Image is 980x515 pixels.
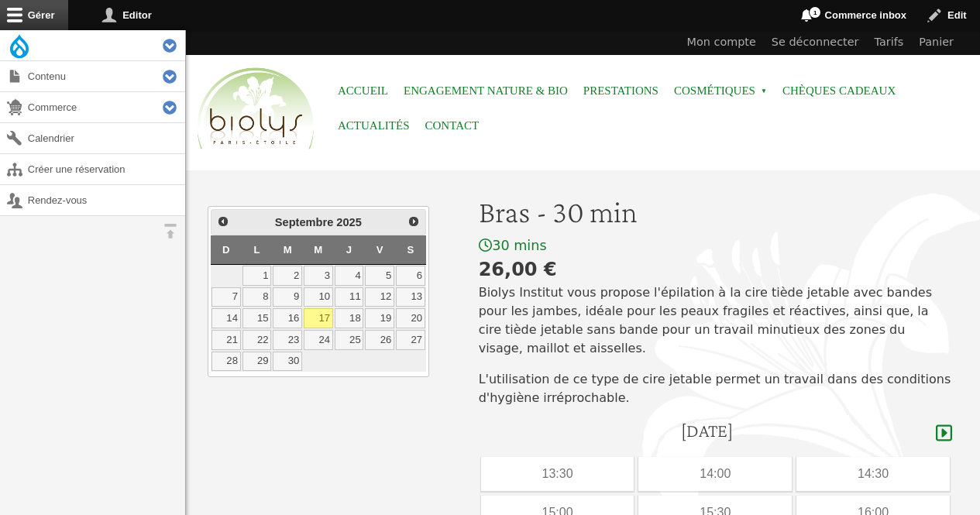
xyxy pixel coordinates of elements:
span: Précédent [217,215,229,228]
span: 1 [809,6,821,19]
a: Contact [425,108,480,143]
span: Mercredi [314,244,322,256]
span: Septembre [275,216,334,228]
a: 12 [365,287,394,307]
a: 15 [242,308,272,328]
div: 30 mins [479,237,952,255]
a: 16 [273,308,302,328]
a: Actualités [338,108,410,143]
a: Panier [911,30,961,55]
a: Accueil [338,74,388,108]
a: 14 [211,308,241,328]
a: 29 [242,352,272,372]
span: Dimanche [222,244,230,256]
span: Mardi [284,244,292,256]
a: 28 [211,352,241,372]
a: 19 [365,308,394,328]
a: 13 [396,287,425,307]
a: 18 [335,308,364,328]
a: 6 [396,266,425,286]
h4: [DATE] [681,420,733,442]
span: Suivant [407,215,420,228]
a: 8 [242,287,272,307]
a: Précédent [213,211,233,232]
div: 14:30 [796,457,950,491]
a: 2 [273,266,302,286]
a: Chèques cadeaux [782,74,896,108]
h1: Bras - 30 min [479,194,952,231]
a: 5 [365,266,394,286]
a: 10 [304,287,333,307]
span: » [761,88,767,94]
a: 24 [304,330,333,350]
span: 2025 [336,216,362,228]
a: 1 [242,266,272,286]
a: 7 [211,287,241,307]
a: 4 [335,266,364,286]
div: 26,00 € [479,256,952,283]
span: Cosmétiques [674,74,767,108]
p: L'utilisation de ce type de cire jetable permet un travail dans des conditions d'hygiène irréproc... [479,370,952,407]
a: 26 [365,330,394,350]
span: Lundi [253,244,260,256]
span: Samedi [407,244,414,256]
a: Mon compte [679,30,764,55]
a: 25 [335,330,364,350]
a: 27 [396,330,425,350]
div: 13:30 [481,457,634,491]
button: Orientation horizontale [155,216,185,246]
a: Tarifs [867,30,912,55]
span: Jeudi [346,244,352,256]
div: 14:00 [638,457,792,491]
a: 20 [396,308,425,328]
a: 30 [273,352,302,372]
img: Accueil [194,65,318,153]
a: 11 [335,287,364,307]
a: Engagement Nature & Bio [404,74,568,108]
a: 3 [304,266,333,286]
a: 9 [273,287,302,307]
a: 17 [304,308,333,328]
a: 23 [273,330,302,350]
a: 22 [242,330,272,350]
header: Entête du site [186,30,980,163]
a: Prestations [583,74,658,108]
span: Vendredi [377,244,383,256]
a: 21 [211,330,241,350]
p: Biolys Institut vous propose l'épilation à la cire tiède jetable avec bandes pour les jambes, idé... [479,283,952,358]
a: Se déconnecter [764,30,867,55]
a: Suivant [403,211,423,232]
